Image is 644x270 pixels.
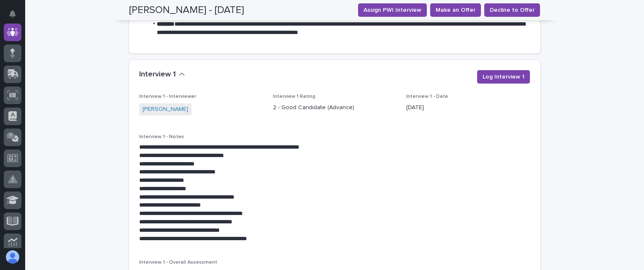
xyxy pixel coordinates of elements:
[430,3,481,17] button: Make an Offer
[4,248,21,266] button: users-avatar
[139,70,176,79] h2: Interview 1
[406,94,448,99] span: Interview 1 - Date
[477,70,530,84] button: Log Interview 1
[436,6,475,14] span: Make an Offer
[484,3,540,17] button: Decline to Offer
[364,6,421,14] span: Assign PWI Interview
[129,4,244,16] h2: [PERSON_NAME] - [DATE]
[273,103,397,112] p: 2 - Good Candidate (Advance)
[273,94,315,99] span: Interview 1 Rating
[139,260,217,265] span: Interview 1 - Overall Assessment
[139,70,185,79] button: Interview 1
[139,134,184,139] span: Interview 1 - Notes
[358,3,427,17] button: Assign PWI Interview
[4,5,21,23] button: Notifications
[483,73,525,81] span: Log Interview 1
[490,6,535,14] span: Decline to Offer
[406,103,530,112] p: [DATE]
[143,105,188,114] a: [PERSON_NAME]
[10,10,21,24] div: Notifications
[139,94,196,99] span: Interview 1 - Interviewer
